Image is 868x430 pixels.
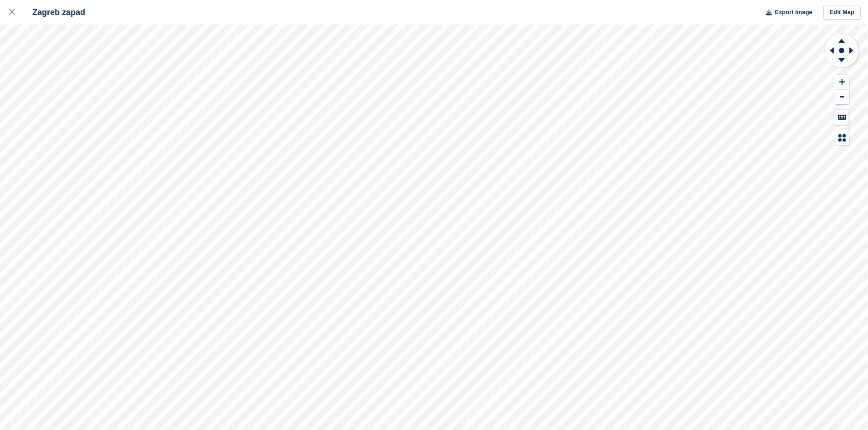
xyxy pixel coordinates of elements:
[775,8,812,17] span: Export Image
[24,7,85,18] div: Zagreb zapad
[835,90,849,105] button: Zoom Out
[835,110,849,125] button: Keyboard Shortcuts
[760,5,812,20] button: Export Image
[823,5,861,20] a: Edit Map
[835,75,849,90] button: Zoom In
[835,130,849,145] button: Map Legend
